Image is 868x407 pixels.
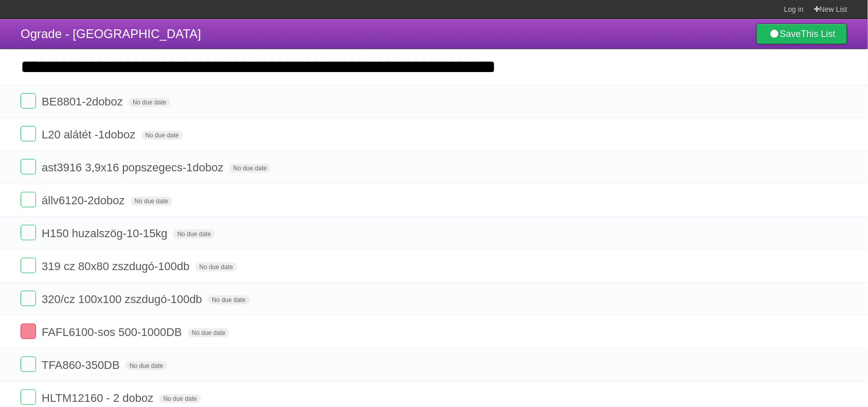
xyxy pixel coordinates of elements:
[21,126,36,141] label: Done
[801,29,836,39] b: This List
[21,192,36,207] label: Done
[42,359,122,371] span: TFA860-350DB
[42,161,226,174] span: ast3916 3,9x16 popszegecs-1doboz
[42,128,138,141] span: L20 alátét -1doboz
[42,293,205,306] span: 320/cz 100x100 zszdugó-100db
[229,164,271,173] span: No due date
[21,159,36,174] label: Done
[756,24,847,44] a: SaveThis List
[42,227,170,240] span: H150 huzalszög-10-15kg
[131,197,172,206] span: No due date
[159,394,201,403] span: No due date
[21,390,36,405] label: Done
[188,328,229,338] span: No due date
[21,93,36,109] label: Done
[195,262,237,272] span: No due date
[21,291,36,306] label: Done
[21,258,36,273] label: Done
[42,392,156,404] span: HLTM12160 - 2 doboz
[21,225,36,240] label: Done
[42,260,192,273] span: 319 cz 80x80 zszdugó-100db
[173,229,215,239] span: No due date
[208,295,249,305] span: No due date
[129,98,170,107] span: No due date
[21,357,36,372] label: Done
[42,194,127,207] span: állv6120-2doboz
[21,27,201,41] span: Ograde - [GEOGRAPHIC_DATA]
[125,361,167,370] span: No due date
[42,326,185,339] span: FAFL6100-sos 500-1000DB
[42,95,125,108] span: BE8801-2doboz
[21,324,36,339] label: Done
[141,131,183,140] span: No due date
